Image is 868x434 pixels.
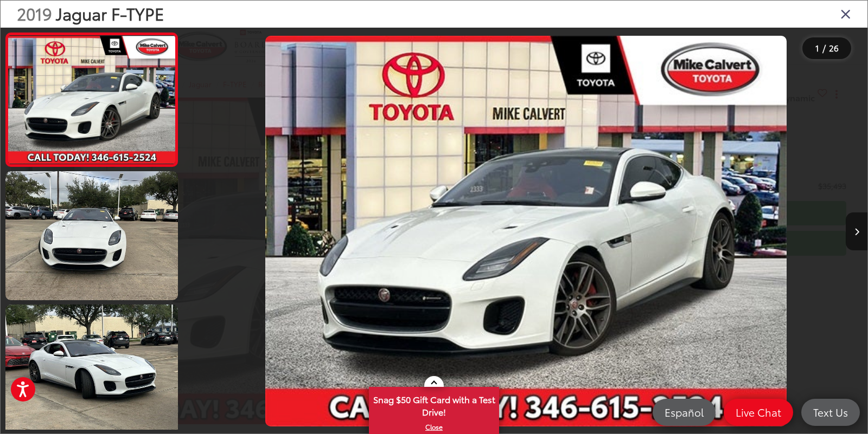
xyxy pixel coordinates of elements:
[829,42,839,54] span: 26
[801,399,860,426] a: Text Us
[7,36,177,163] img: 2019 Jaguar F-TYPE R-Dynamic
[17,2,52,25] span: 2019
[724,399,793,426] a: Live Chat
[730,405,787,419] span: Live Chat
[659,405,709,419] span: Español
[815,42,819,54] span: 1
[846,212,867,250] button: Next image
[56,2,164,25] span: Jaguar F-TYPE
[808,405,853,419] span: Text Us
[185,36,867,426] div: 2019 Jaguar F-TYPE R-Dynamic 0
[840,7,851,21] i: Close gallery
[370,388,498,421] span: Snag $50 Gift Card with a Test Drive!
[821,44,827,52] span: /
[4,170,180,302] img: 2019 Jaguar F-TYPE R-Dynamic
[653,399,716,426] a: Español
[265,36,787,426] img: 2019 Jaguar F-TYPE R-Dynamic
